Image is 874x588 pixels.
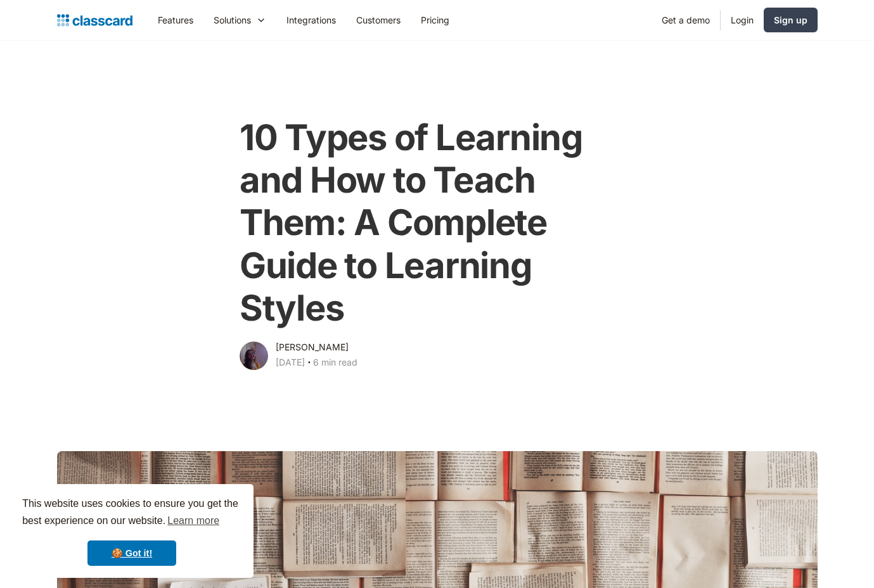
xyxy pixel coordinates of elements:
a: home [57,11,132,29]
div: [PERSON_NAME] [276,340,349,355]
a: Customers [346,6,411,34]
div: Solutions [214,13,251,27]
a: Sign up [764,8,818,32]
div: 6 min read [313,355,357,370]
div: ‧ [305,355,313,373]
div: cookieconsent [10,484,254,578]
a: Login [721,6,764,34]
div: [DATE] [276,355,305,370]
a: dismiss cookie message [87,540,176,566]
a: Pricing [411,6,459,34]
div: Solutions [203,6,276,34]
span: This website uses cookies to ensure you get the best experience on our website. [22,496,241,530]
h1: 10 Types of Learning and How to Teach Them: A Complete Guide to Learning Styles [240,117,634,329]
a: Features [148,6,203,34]
a: learn more about cookies [165,511,221,530]
div: Sign up [774,13,807,27]
a: Get a demo [652,6,720,34]
a: Integrations [276,6,346,34]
